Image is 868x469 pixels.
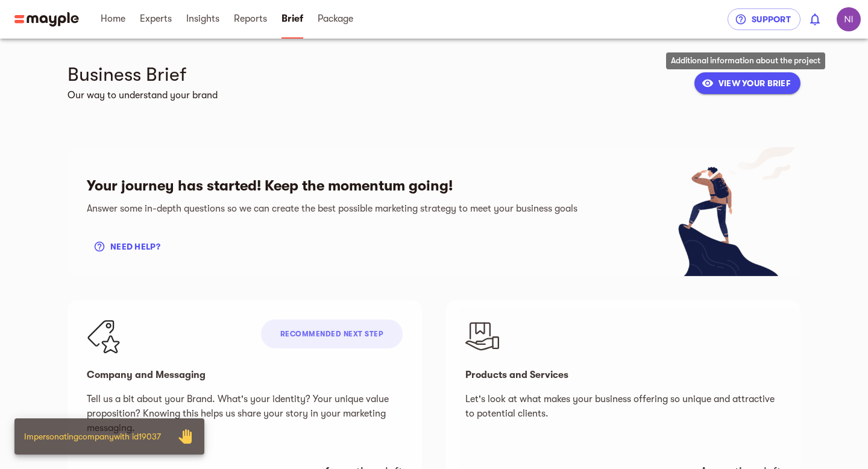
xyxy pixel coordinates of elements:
[465,392,781,435] p: Let's look at what makes your business offering so unique and attractive to potential clients.
[171,422,200,451] button: Close
[87,319,121,353] img: companyAndMessagingV4
[704,76,791,90] span: VIEW YOUR BRIEF
[68,63,685,87] h4: Business Brief
[465,319,499,353] img: productsAndServicesV4
[171,422,200,451] span: Stop Impersonation
[87,392,403,435] p: Tell us a bit about your Brand. What's your identity? Your unique value proposition? Knowing this...
[281,11,303,26] span: Brief
[101,11,125,26] span: Home
[68,87,685,104] h6: Our way to understand your brand
[728,8,800,30] button: Support
[140,11,172,26] span: Experts
[234,11,267,26] span: Reports
[280,330,383,338] span: Recommended next step
[694,72,800,94] button: VIEW YOUR BRIEF
[24,432,161,441] span: Impersonating company with id 19037
[186,11,219,26] span: Insights
[93,241,105,253] span: help_outline
[87,176,617,195] h5: Your journey has started! Keep the momentum going!
[800,5,829,34] button: show 0 new notifications
[14,12,79,27] img: Main logo
[318,11,353,26] span: Package
[837,7,861,31] img: Ihw7edDTUe5LIcuwUteA
[87,368,403,382] p: Company and Messaging
[465,368,781,382] p: Products and Services
[96,239,160,254] span: Need Help?
[87,200,618,217] h6: Answer some in-depth questions so we can create the best possible marketing strategy to meet your...
[87,236,169,257] button: Need Help?
[737,12,791,27] span: Support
